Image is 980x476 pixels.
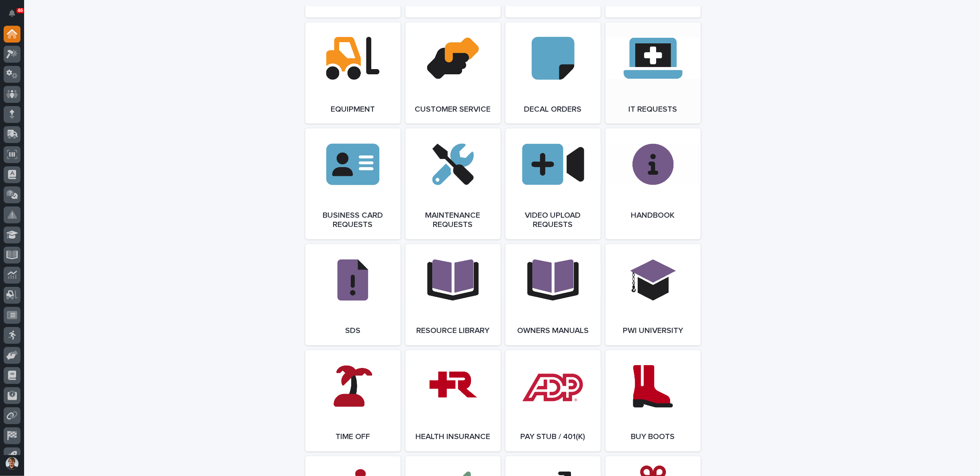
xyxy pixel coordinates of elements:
[305,129,401,239] a: Business Card Requests
[606,22,701,124] a: IT Requests
[305,244,401,345] a: SDS
[505,244,601,345] a: Owners Manuals
[405,22,501,124] a: Customer Service
[505,350,601,451] a: Pay Stub / 401(k)
[606,129,701,239] a: Handbook
[606,244,701,345] a: PWI University
[405,244,501,345] a: Resource Library
[405,129,501,239] a: Maintenance Requests
[10,10,20,22] div: Notifications46
[505,129,601,239] a: Video Upload Requests
[18,8,23,13] p: 46
[405,350,501,451] a: Health Insurance
[305,22,401,124] a: Equipment
[606,350,701,451] a: Buy Boots
[4,5,20,22] button: Notifications
[305,350,401,451] a: Time Off
[4,455,20,472] button: users-avatar
[505,22,601,124] a: Decal Orders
